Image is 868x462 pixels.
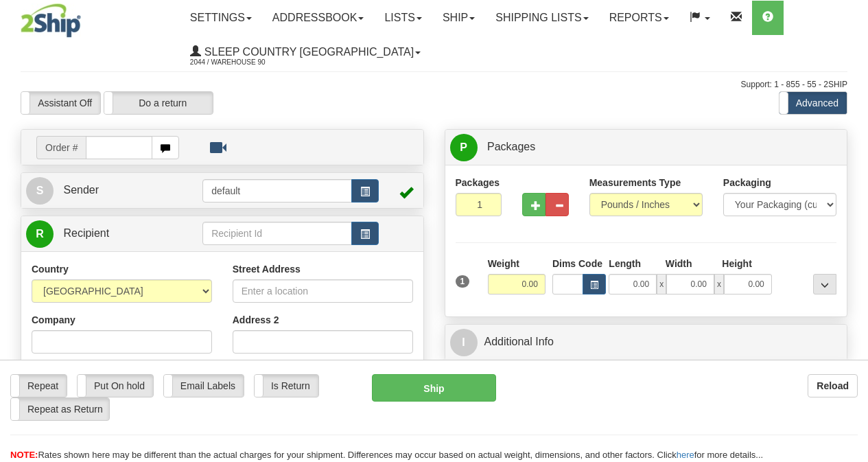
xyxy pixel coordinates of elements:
label: Dims Code [552,257,602,270]
iframe: chat widget [836,161,867,301]
label: Height [722,257,752,270]
div: ... [813,274,836,294]
label: Length [609,257,641,270]
a: S Sender [26,176,202,205]
label: Repeat [11,375,67,397]
label: Assistant Off [21,92,100,114]
label: Weight [488,257,519,270]
b: Reload [817,380,849,391]
span: S [26,177,54,205]
a: Reports [599,1,679,35]
span: 2044 / Warehouse 90 [190,56,293,69]
label: Measurements Type [589,176,681,189]
a: Sleep Country [GEOGRAPHIC_DATA] 2044 / Warehouse 90 [180,35,431,69]
a: P Packages [450,133,843,161]
div: Support: 1 - 855 - 55 - 2SHIP [21,79,847,91]
label: Email Labels [164,375,244,397]
span: Sleep Country [GEOGRAPHIC_DATA] [201,46,414,58]
span: Sender [63,184,99,196]
label: Is Return [255,375,318,397]
label: Put On hold [78,375,153,397]
label: Do a return [104,92,213,114]
span: x [657,274,666,294]
span: 1 [456,275,470,288]
label: Width [666,257,692,270]
a: IAdditional Info [450,328,843,356]
input: Recipient Id [202,222,352,245]
label: Repeat as Return [11,398,109,420]
a: here [677,450,694,460]
a: Addressbook [262,1,375,35]
span: x [714,274,724,294]
button: Reload [808,374,858,397]
a: Ship [432,1,485,35]
label: Country [32,262,69,276]
label: Company [32,313,75,327]
a: Shipping lists [485,1,598,35]
input: Enter a location [233,279,413,303]
span: R [26,220,54,248]
a: Settings [180,1,262,35]
label: Packaging [723,176,771,189]
label: Packages [456,176,500,189]
span: NOTE: [10,450,38,460]
input: Sender Id [202,179,352,203]
label: Street Address [233,262,301,276]
span: Order # [36,136,86,159]
button: Ship [372,374,496,402]
a: Lists [374,1,432,35]
span: P [450,134,478,161]
label: Address 2 [233,313,279,327]
span: Packages [487,141,535,152]
span: Recipient [63,227,109,239]
a: R Recipient [26,220,183,248]
img: logo2044.jpg [21,3,81,38]
span: I [450,329,478,356]
label: Advanced [779,92,847,114]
